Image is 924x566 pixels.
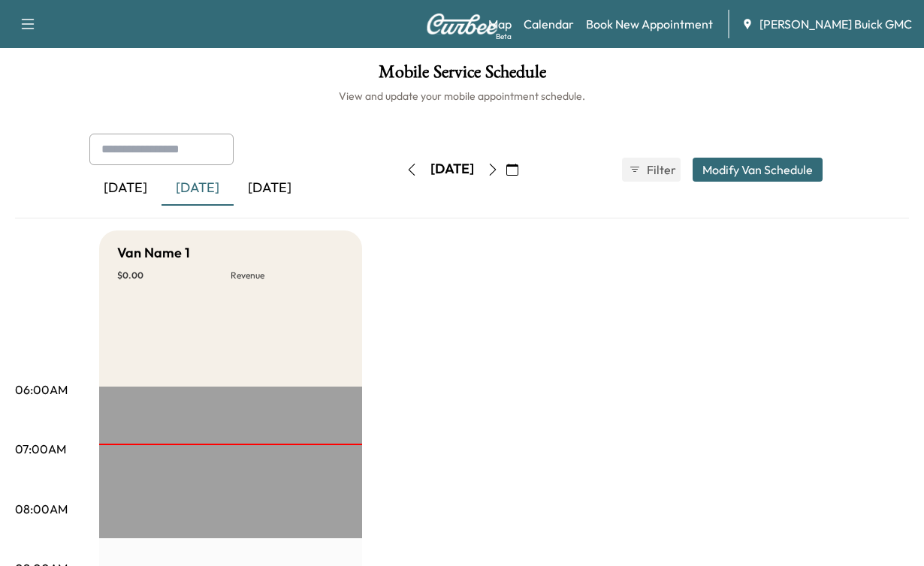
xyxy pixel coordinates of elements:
[496,31,512,42] div: Beta
[524,15,574,33] a: Calendar
[15,89,909,104] h6: View and update your mobile appointment schedule.
[234,171,306,206] div: [DATE]
[117,242,190,263] h5: Van Name 1
[89,171,162,206] div: [DATE]
[586,15,713,33] a: Book New Appointment
[488,15,512,33] a: MapBeta
[15,500,68,518] p: 08:00AM
[759,15,912,33] span: [PERSON_NAME] Buick GMC
[162,171,234,206] div: [DATE]
[15,381,68,399] p: 06:00AM
[15,440,66,458] p: 07:00AM
[117,269,231,281] p: $ 0.00
[647,161,674,179] span: Filter
[622,158,681,182] button: Filter
[231,269,344,281] p: Revenue
[15,63,909,89] h1: Mobile Service Schedule
[430,160,474,179] div: [DATE]
[426,14,498,35] img: Curbee Logo
[693,158,823,182] button: Modify Van Schedule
